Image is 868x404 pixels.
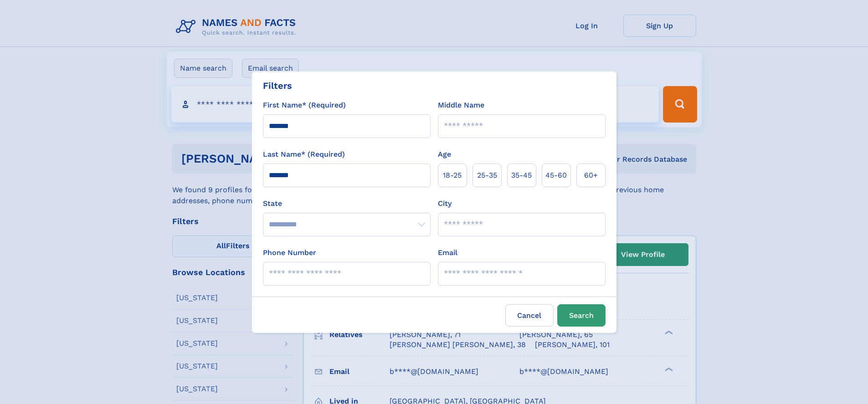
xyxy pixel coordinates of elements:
label: State [263,198,431,209]
span: 35‑45 [511,170,532,181]
span: 25‑35 [477,170,497,181]
span: 60+ [584,170,598,181]
label: City [438,198,452,209]
label: Last Name* (Required) [263,149,345,160]
label: Email [438,247,457,258]
label: First Name* (Required) [263,100,346,111]
button: Search [557,304,606,327]
span: 45‑60 [545,170,567,181]
label: Phone Number [263,247,316,258]
label: Cancel [505,304,554,327]
label: Age [438,149,451,160]
span: 18‑25 [443,170,462,181]
div: Filters [263,79,292,92]
label: Middle Name [438,100,484,111]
